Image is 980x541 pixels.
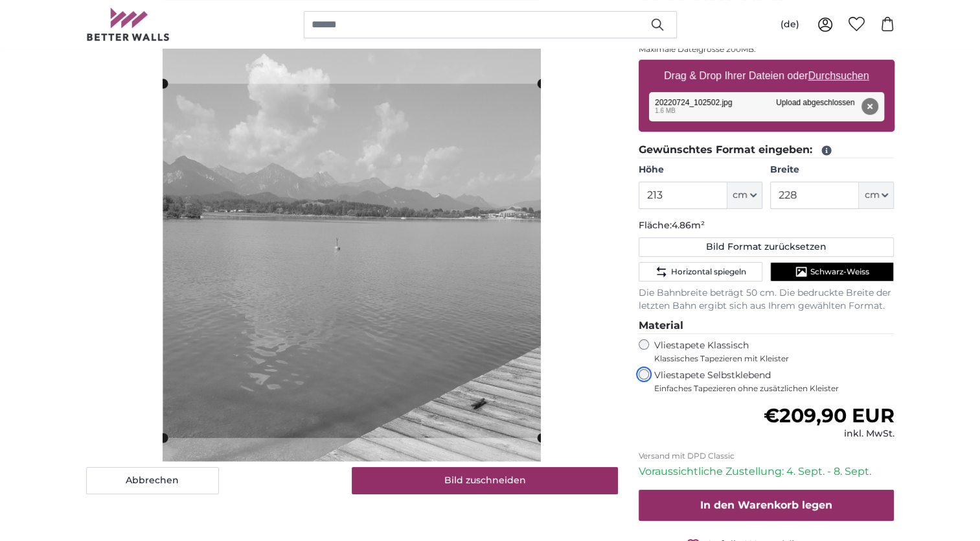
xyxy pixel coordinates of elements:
[654,383,895,394] span: Einfaches Tapezieren ohne zusätzlichen Kleister
[639,287,895,313] p: Die Bahnbreite beträgt 50 cm. Die bedruckte Breite der letzten Bahn ergibt sich aus Ihrem gewählt...
[654,339,883,364] label: Vliestapete Klassisch
[670,267,746,277] span: Horizontal spiegeln
[672,219,705,231] span: 4.86m²
[654,369,895,394] label: Vliestapete Selbstklebend
[700,499,832,511] span: In den Warenkorb legen
[808,70,869,81] u: Durchsuchen
[763,403,894,427] span: €209,90 EUR
[770,13,810,36] button: (de)
[770,163,894,176] label: Breite
[352,467,618,494] button: Bild zuschneiden
[639,219,895,232] p: Fläche:
[639,237,895,257] button: Bild Format zurücksetzen
[810,267,869,277] span: Schwarz-Weiss
[727,182,762,209] button: cm
[763,427,894,440] div: inkl. MwSt.
[639,318,895,334] legend: Material
[770,262,894,282] button: Schwarz-Weiss
[659,63,874,89] label: Drag & Drop Ihrer Dateien oder
[859,182,894,209] button: cm
[639,262,762,282] button: Horizontal spiegeln
[654,354,883,364] span: Klassisches Tapezieren mit Kleister
[639,142,895,158] legend: Gewünschtes Format eingeben:
[86,467,219,494] button: Abbrechen
[639,44,895,54] p: Maximale Dateigrösse 200MB.
[639,490,895,521] button: In den Warenkorb legen
[864,189,879,202] span: cm
[639,451,895,461] p: Versand mit DPD Classic
[639,464,895,479] p: Voraussichtliche Zustellung: 4. Sept. - 8. Sept.
[86,8,170,41] img: Betterwalls
[733,189,747,202] span: cm
[639,163,762,176] label: Höhe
